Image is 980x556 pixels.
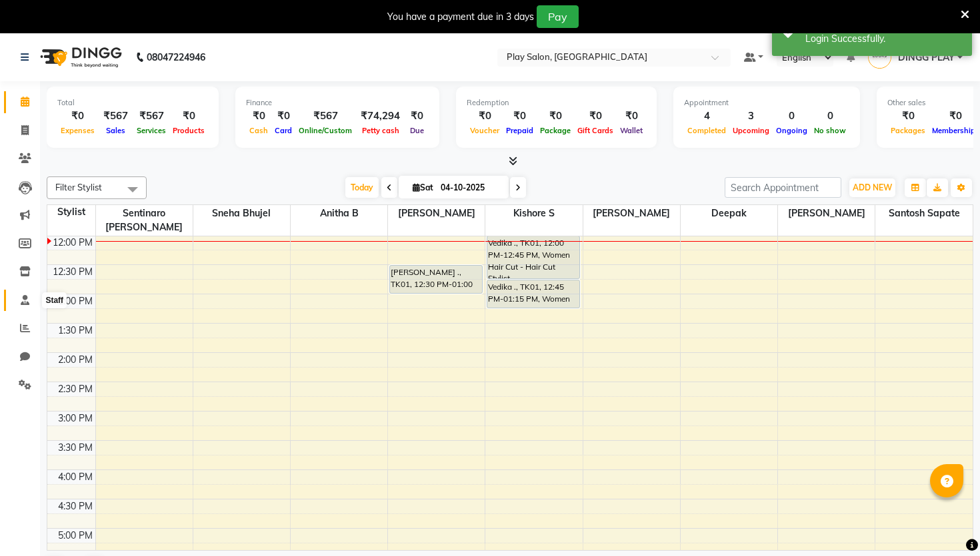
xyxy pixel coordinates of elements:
[467,109,503,124] div: ₹0
[271,109,295,124] div: ₹0
[773,126,811,135] span: Ongoing
[898,51,955,65] span: DINGG PLAY
[147,39,205,76] b: 08047224946
[849,178,895,197] button: ADD NEW
[681,205,777,222] span: Deepak
[246,109,271,124] div: ₹0
[537,126,574,135] span: Package
[246,126,271,135] span: Cash
[96,205,193,236] span: Sentinaro [PERSON_NAME]
[729,126,773,135] span: Upcoming
[503,109,537,124] div: ₹0
[503,126,537,135] span: Prepaid
[355,109,405,124] div: ₹74,294
[853,182,892,192] span: ADD NEW
[574,109,617,124] div: ₹0
[55,412,95,425] div: 3:00 PM
[50,265,95,279] div: 12:30 PM
[467,97,646,109] div: Redemption
[729,109,773,124] div: 3
[811,126,849,135] span: No show
[345,177,379,198] span: Today
[55,470,95,484] div: 4:00 PM
[537,5,579,28] button: Pay
[42,292,67,308] div: Staff
[57,126,98,135] span: Expenses
[617,126,646,135] span: Wallet
[875,205,973,222] span: Santosh Sapate
[34,39,125,76] img: logo
[55,353,95,367] div: 2:00 PM
[50,236,95,250] div: 12:00 PM
[55,529,95,543] div: 5:00 PM
[55,382,95,396] div: 2:30 PM
[55,294,95,308] div: 1:00 PM
[295,109,355,124] div: ₹567
[405,109,429,124] div: ₹0
[574,126,617,135] span: Gift Cards
[805,32,962,46] div: Login Successfully.
[409,182,437,192] span: Sat
[583,205,680,222] span: [PERSON_NAME]
[684,109,729,124] div: 4
[725,177,841,198] input: Search Appointment
[887,109,929,124] div: ₹0
[778,205,875,222] span: [PERSON_NAME]
[359,126,403,135] span: Petty cash
[437,178,503,198] input: 2025-10-04
[55,441,95,455] div: 3:30 PM
[811,109,849,124] div: 0
[487,236,579,278] div: Vedika ., TK01, 12:00 PM-12:45 PM, Women Hair Cut - Hair Cut Stylist
[55,324,95,338] div: 1:30 PM
[773,109,811,124] div: 0
[193,205,290,222] span: Sneha Bhujel
[684,97,849,109] div: Appointment
[617,109,646,124] div: ₹0
[98,109,133,124] div: ₹567
[487,280,579,308] div: Vedika ., TK01, 12:45 PM-01:15 PM, Women Hair Cut - Hair Cut Stylist
[684,126,729,135] span: Completed
[133,126,169,135] span: Services
[887,126,929,135] span: Packages
[485,205,582,222] span: Kishore S
[169,126,208,135] span: Products
[868,45,891,69] img: DINGG PLAY
[246,97,429,109] div: Finance
[169,109,208,124] div: ₹0
[55,182,102,192] span: Filter Stylist
[57,109,98,124] div: ₹0
[55,499,95,513] div: 4:30 PM
[295,126,355,135] span: Online/Custom
[390,266,482,293] div: [PERSON_NAME] ., TK01, 12:30 PM-01:00 PM, Hair Colouring - Touch Up  [MEDICAL_DATA] Free (Up To ...
[291,205,387,222] span: Anitha B
[388,205,485,222] span: [PERSON_NAME]
[387,10,534,24] div: You have a payment due in 3 days
[133,109,169,124] div: ₹567
[537,109,574,124] div: ₹0
[103,126,129,135] span: Sales
[47,205,95,219] div: Stylist
[467,126,503,135] span: Voucher
[407,126,427,135] span: Due
[57,97,208,109] div: Total
[271,126,295,135] span: Card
